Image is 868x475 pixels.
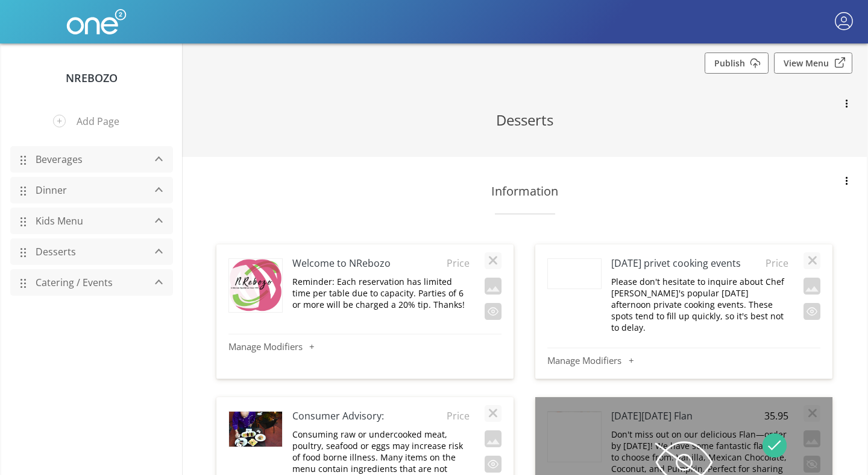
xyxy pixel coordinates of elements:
button: Exclude this item when you publish your menu [485,456,502,473]
h4: Consumer Advisory: [292,409,434,422]
a: Catering / Events [30,271,144,294]
button: Manage Modifiers [547,354,820,366]
span: Price [439,409,470,422]
a: Beverages [30,148,144,171]
a: NRebozo [66,71,118,85]
button: Add Page [44,106,139,137]
p: Please don't hesitate to inquire about Chef [PERSON_NAME]'s popular [DATE] afternoon private cook... [611,276,788,333]
button: Add an image to this item [485,278,502,295]
button: Exclude this item when you publish your menu [485,303,502,320]
img: Image Preview [229,259,282,312]
h4: Welcome to NRebozo [292,257,434,270]
h3: Information [230,183,820,199]
img: Image Preview [229,412,282,447]
h4: [DATE] privet cooking events [611,257,753,270]
a: View Menu [774,53,852,74]
span: Price [758,257,788,270]
img: Image Preview [548,259,601,289]
a: Desserts [30,240,144,263]
button: Add an image to this item [804,278,820,295]
button: Exclude this item when you publish your menu [804,303,820,320]
span: Price [439,257,470,270]
a: Publish [705,53,769,74]
h2: Desserts [230,110,820,130]
p: Reminder: Each reservation has limited time per table due to capacity. Parties of 6 or more will ... [292,276,470,310]
button: Add an image to this item [485,430,502,447]
a: Dinner [30,179,144,202]
button: Manage Modifiers [228,340,502,352]
a: Kids Menu [30,209,144,232]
